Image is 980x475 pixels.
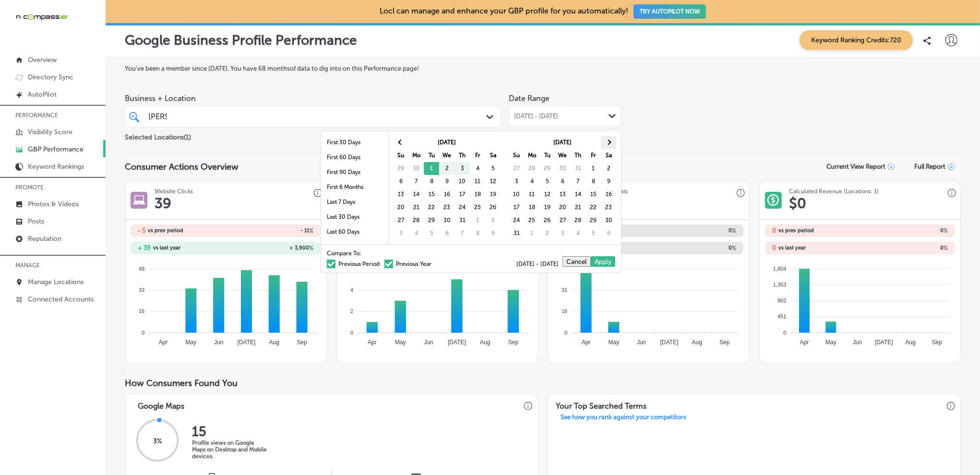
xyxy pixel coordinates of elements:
td: 28 [524,162,539,175]
tspan: Aug [480,339,490,346]
li: First 90 Days [321,165,388,180]
td: 26 [485,201,501,214]
p: Google Business Profile Performance [125,32,357,48]
tspan: May [186,339,197,346]
td: 27 [393,214,408,227]
p: GBP Performance [28,145,84,153]
td: 19 [485,188,501,201]
th: Th [570,149,586,162]
li: First 30 Days [321,135,388,150]
td: 31 [570,162,586,175]
td: 14 [408,188,424,201]
span: Keyword Ranking Credits: 720 [800,30,913,50]
tspan: Jun [637,339,646,346]
td: 19 [539,201,555,214]
td: 11 [524,188,539,201]
td: 2 [539,227,555,240]
tspan: 4 [350,287,353,293]
tspan: Sep [508,339,519,346]
tspan: Aug [269,339,279,346]
label: Date Range [509,94,550,103]
td: 28 [570,214,586,227]
td: 6 [601,227,616,240]
th: Fr [586,149,601,162]
a: See how you rank against your competitors [553,413,694,424]
td: 24 [454,201,470,214]
td: 1 [586,162,601,175]
h2: - 5 [138,227,145,234]
tspan: May [609,339,620,346]
tspan: May [395,339,406,346]
th: Tu [424,149,439,162]
td: 22 [424,201,439,214]
li: Last 90 Days [321,239,388,254]
h2: 0 [860,245,948,251]
td: 24 [509,214,524,227]
li: Last 7 Days [321,195,388,210]
tspan: 902 [777,298,786,303]
td: 4 [470,162,485,175]
tspan: [DATE] [660,339,679,346]
label: You've been a member since [DATE] . You have 68 months of data to dig into on this Performance page! [125,65,961,72]
tspan: Apr [582,339,591,346]
th: Th [454,149,470,162]
td: 27 [555,214,570,227]
h3: Calculated Revenue (Locations: 1) [789,188,879,195]
td: 4 [524,175,539,188]
p: Overview [28,56,57,64]
tspan: [DATE] [875,339,893,346]
td: 29 [539,162,555,175]
h2: - 11 [226,227,313,234]
td: 5 [485,162,501,175]
td: 15 [586,188,601,201]
td: 1 [524,227,539,240]
h2: 0 [860,227,948,234]
span: % [944,227,948,234]
span: % [309,227,313,234]
td: 8 [586,175,601,188]
td: 7 [454,227,470,240]
tspan: Jun [853,339,862,346]
tspan: Sep [720,339,730,346]
tspan: Apr [800,339,809,346]
td: 3 [509,175,524,188]
h1: $ 0 [789,195,806,212]
td: 20 [393,201,408,214]
h3: Website Clicks [155,188,193,195]
td: 17 [509,201,524,214]
span: [DATE] - [DATE] [514,112,558,120]
span: % [732,227,736,234]
span: vs last year [778,245,806,250]
td: 3 [454,162,470,175]
tspan: 0 [142,329,144,335]
td: 17 [454,188,470,201]
tspan: 16 [139,308,144,314]
tspan: Sep [297,339,308,346]
th: [DATE] [408,136,485,149]
td: 30 [439,214,454,227]
tspan: Apr [368,339,377,346]
p: Visibility Score [28,128,72,136]
h2: 15 [192,424,269,439]
td: 3 [555,227,570,240]
td: 12 [485,175,501,188]
p: Photos & Videos [28,200,79,208]
td: 21 [408,201,424,214]
td: 9 [439,175,454,188]
tspan: 1,804 [773,265,787,271]
h3: Google Maps [130,394,192,413]
li: First 6 Months [321,180,388,195]
li: Last 30 Days [321,210,388,225]
td: 23 [601,201,616,214]
span: Compare To: [327,250,361,256]
th: We [439,149,454,162]
span: vs prev period [148,228,183,233]
td: 10 [509,188,524,201]
h2: 0 [772,244,776,251]
span: Business + Location [125,94,501,103]
button: TRY AUTOPILOT NOW [633,4,706,19]
td: 3 [393,227,408,240]
h2: 0 [648,245,736,251]
th: Sa [485,149,501,162]
td: 8 [470,227,485,240]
